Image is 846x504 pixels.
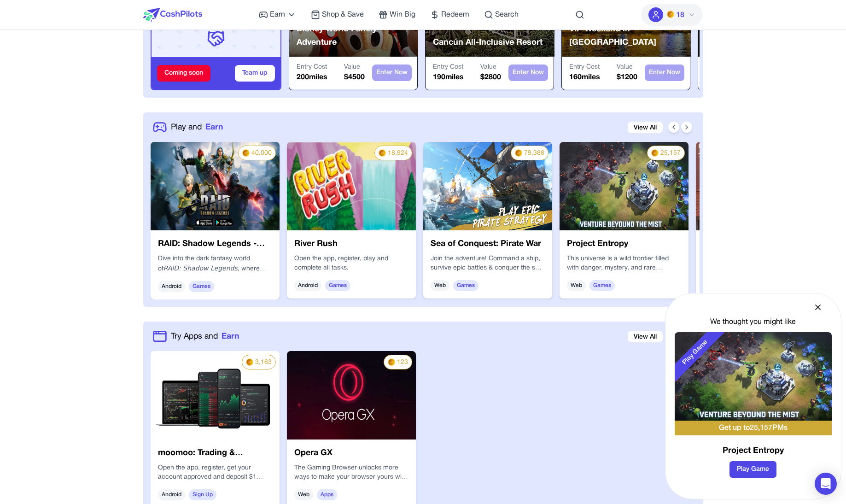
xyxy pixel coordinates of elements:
[379,9,415,20] a: Win Big
[270,9,285,20] span: Earn
[157,65,210,82] div: Coming soon
[235,65,275,82] button: Team up
[297,72,327,83] p: 200 miles
[317,489,337,500] span: Apps
[158,463,272,482] p: Open the app, register, get your account approved and deposit $1 using a valid credit card. The f...
[344,72,365,83] p: $ 4500
[433,36,543,49] p: Cancún All-Inclusive Resort
[294,447,408,460] h3: Opera GX
[569,23,691,50] p: VIP Weekend in [GEOGRAPHIC_DATA]
[567,280,586,291] span: Web
[287,351,416,440] img: 87ef8a01-ce4a-4a8e-a49b-e11f102f1b08.webp
[484,9,519,20] a: Search
[388,358,395,366] img: PMs
[297,23,418,50] p: Disney World Family Adventure
[431,238,545,251] h3: Sea of Conquest: Pirate War
[628,331,663,342] a: View All
[453,280,478,291] span: Games
[322,9,364,20] span: Shop & Save
[171,330,239,342] a: Try Apps andEarn
[675,445,832,457] h3: Project Entropy
[171,121,223,133] a: Play andEarn
[675,316,832,328] div: We thought you might like
[515,149,522,157] img: PMs
[675,332,832,421] img: Project Entropy
[388,149,408,158] span: 18,924
[495,9,519,20] span: Search
[151,142,280,230] img: nRLw6yM7nDBu.webp
[641,4,703,26] button: PMs18
[372,64,412,81] button: Enter Now
[158,489,185,500] span: Android
[163,264,238,272] em: RAID: Shadow Legends
[430,9,469,20] a: Redeem
[397,358,408,367] span: 123
[480,72,501,83] p: $ 2800
[676,10,684,21] span: 18
[569,72,600,83] p: 160 miles
[441,9,469,20] span: Redeem
[294,238,408,251] h3: River Rush
[294,463,408,482] p: The Gaming Browser unlocks more ways to make your browser yours with deeper personalization and a...
[143,8,202,22] img: CashPilots Logo
[246,358,253,366] img: PMs
[171,121,202,133] span: Play and
[294,254,408,273] div: Open the app, register, play and complete all tasks.
[311,9,364,20] a: Shop & Save
[729,461,776,478] button: Play Game
[344,63,365,72] p: Value
[294,280,321,291] span: Android
[617,63,637,72] p: Value
[433,72,464,83] p: 190 miles
[617,72,637,83] p: $ 1200
[287,142,416,230] img: cd3c5e61-d88c-4c75-8e93-19b3db76cddd.webp
[251,149,272,158] span: 40,000
[255,358,272,367] span: 3,163
[815,473,837,495] div: Open Intercom Messenger
[675,421,832,435] div: Get up to 25,157 PMs
[297,63,327,72] p: Entry Cost
[589,280,615,291] span: Games
[569,63,600,72] p: Entry Cost
[379,149,386,157] img: PMs
[390,9,415,20] span: Win Big
[524,149,544,158] span: 79,388
[696,142,825,230] img: 46a43527-fab0-49c9-8ed1-17a9e39951a8.jpeg
[325,280,350,291] span: Games
[158,281,185,292] span: Android
[158,238,272,251] h3: RAID: Shadow Legends - Android
[423,142,552,230] img: 75fe42d1-c1a6-4a8c-8630-7b3dc285bdf3.jpg
[480,63,501,72] p: Value
[205,121,223,133] span: Earn
[567,238,681,251] h3: Project Entropy
[433,63,464,72] p: Entry Cost
[158,254,272,274] p: Dive into the dark fantasy world of , where every decision shapes your legendary journey.
[222,330,239,342] span: Earn
[259,9,296,20] a: Earn
[508,64,548,81] button: Enter Now
[431,254,545,273] p: Join the adventure! Command a ship, survive epic battles & conquer the sea in this RPG strategy g...
[628,122,663,133] a: View All
[189,489,216,500] span: Sign Up
[151,351,280,440] img: 7c352bea-18c7-4f77-ab33-4bc671990539.webp
[666,323,724,381] div: Play Game
[660,149,681,158] span: 25,157
[242,149,250,157] img: PMs
[294,489,313,500] span: Web
[158,447,272,460] h3: moomoo: Trading & Investing
[171,330,218,342] span: Try Apps and
[667,11,674,18] img: PMs
[431,280,449,291] span: Web
[645,64,684,81] button: Enter Now
[560,142,688,230] img: 1e684bf2-8f9d-4108-9317-d9ed0cf0d127.webp
[567,254,681,273] p: This universe is a wild frontier filled with danger, mystery, and rare resources critical to huma...
[651,149,659,157] img: PMs
[189,281,214,292] span: Games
